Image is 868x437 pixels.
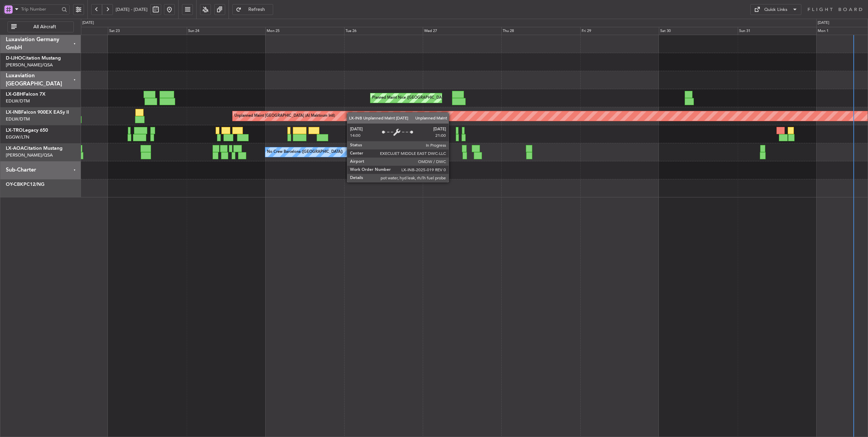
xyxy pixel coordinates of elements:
[6,128,23,133] span: LX-TRO
[372,93,448,103] div: Planned Maint Nice ([GEOGRAPHIC_DATA])
[232,4,273,15] button: Refresh
[6,152,53,158] a: [PERSON_NAME]/QSA
[750,4,801,15] button: Quick Links
[6,146,24,151] span: LX-AOA
[6,62,53,68] a: [PERSON_NAME]/QSA
[6,110,69,115] a: LX-INBFalcon 900EX EASy II
[6,146,63,151] a: LX-AOACitation Mustang
[7,21,74,32] button: All Aircraft
[6,92,23,97] span: LX-GBH
[6,182,45,187] a: OY-CBKPC12/NG
[423,27,501,35] div: Wed 27
[265,27,344,35] div: Mon 25
[6,56,22,61] span: D-IJHO
[18,25,71,29] span: All Aircraft
[501,27,580,35] div: Thu 28
[6,128,48,133] a: LX-TROLegacy 650
[234,111,335,121] div: Unplanned Maint [GEOGRAPHIC_DATA] (Al Maktoum Intl)
[6,98,30,104] a: EDLW/DTM
[6,182,23,187] span: OY-CBK
[6,134,29,140] a: EGGW/LTN
[818,20,829,26] div: [DATE]
[738,27,816,35] div: Sun 31
[108,27,186,35] div: Sat 23
[6,92,46,97] a: LX-GBHFalcon 7X
[344,27,423,35] div: Tue 26
[267,147,343,157] div: No Crew Barcelona ([GEOGRAPHIC_DATA])
[6,110,21,115] span: LX-INB
[116,6,148,13] span: [DATE] - [DATE]
[659,27,737,35] div: Sat 30
[6,56,61,61] a: D-IJHOCitation Mustang
[764,6,787,13] div: Quick Links
[580,27,659,35] div: Fri 29
[243,7,271,12] span: Refresh
[21,4,60,14] input: Trip Number
[6,116,30,122] a: EDLW/DTM
[187,27,265,35] div: Sun 24
[82,20,94,26] div: [DATE]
